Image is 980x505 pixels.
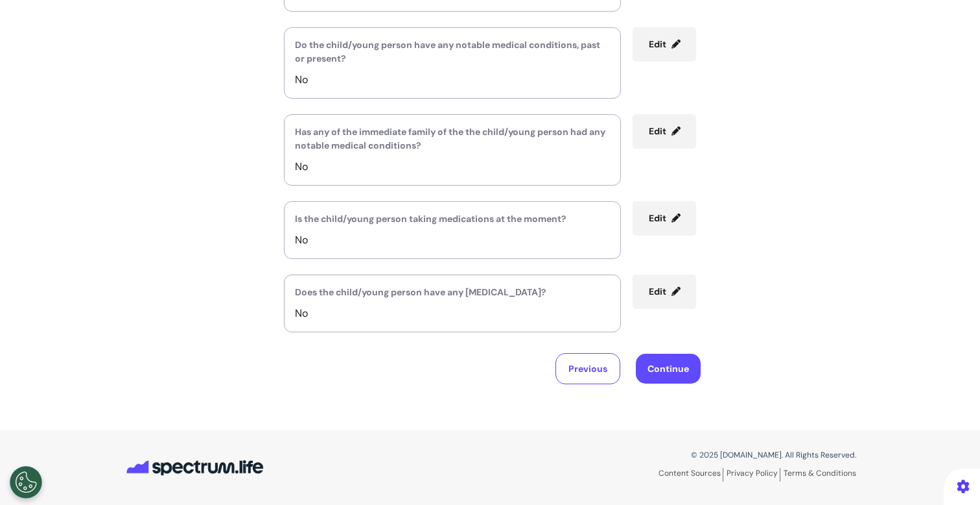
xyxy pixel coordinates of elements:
button: Previous [555,353,620,384]
p: Has any of the immediate family of the the child/young person had any notable medical conditions? [295,125,610,153]
button: Edit [633,275,696,309]
p: No [295,306,610,321]
p: Does the child/young person have any [MEDICAL_DATA]? [295,286,610,299]
button: Edit [633,201,696,236]
p: No [295,72,610,88]
span: Edit [649,38,666,50]
button: Edit [633,27,696,62]
span: Edit [649,286,666,297]
span: Edit [649,212,666,224]
img: Spectrum.Life logo [124,452,266,483]
p: Is the child/young person taking medications at the moment? [295,212,610,226]
button: Continue [636,354,701,384]
a: Terms & Conditions [784,468,856,478]
a: Content Sources [659,468,723,482]
p: No [295,159,610,175]
button: Open Preferences [10,466,42,499]
p: No [295,232,610,248]
span: Edit [649,125,666,137]
a: Privacy Policy [727,468,780,482]
button: Edit [633,114,696,149]
p: © 2025 [DOMAIN_NAME]. All Rights Reserved. [500,449,856,461]
p: Do the child/young person have any notable medical conditions, past or present? [295,38,610,66]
